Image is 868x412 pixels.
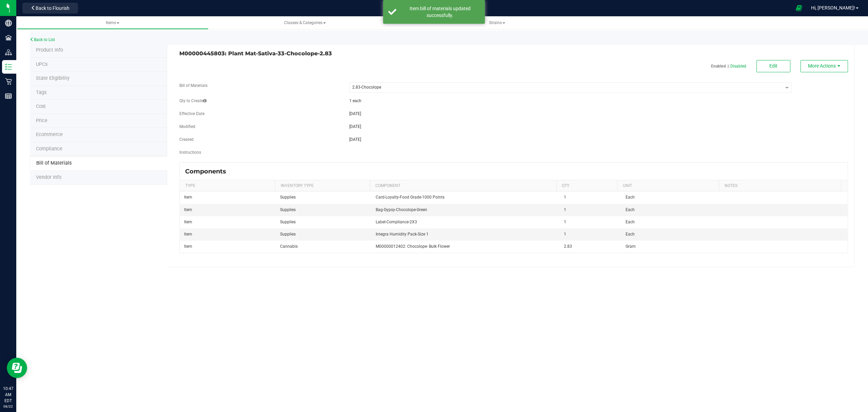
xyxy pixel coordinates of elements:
span: Each [626,195,635,200]
label: Effective Date [179,111,204,117]
div: Item bill of materials updated successfully. [400,5,480,19]
label: Instructions [179,149,201,155]
span: Supplies [280,232,296,237]
span: 1 [564,232,566,237]
inline-svg: Retail [5,78,12,85]
span: Tag [36,75,70,81]
span: Open Ecommerce Menu [791,1,807,15]
span: Classes & Categories [284,20,326,25]
button: Edit [756,60,790,72]
span: Item [184,244,192,249]
span: [DATE] [349,111,361,116]
a: Back to List [30,37,55,42]
iframe: Resource center [7,358,27,378]
span: [DATE] [349,137,361,142]
label: Bill of Materials [179,82,208,89]
span: Gram [626,244,636,249]
label: Modified [179,124,195,130]
th: Inventory Type [275,180,370,192]
span: Label-Compliance-2X3 [376,220,417,224]
th: Component [370,180,556,192]
span: Item [184,232,192,237]
p: Disabled [730,63,746,69]
span: 1 each [349,98,361,103]
span: Each [626,232,635,237]
span: Cost [36,104,46,109]
span: Tag [36,61,47,67]
span: Card-Loyalty-Food Grade-1000 Points [376,195,445,200]
span: Item [184,195,192,200]
p: 08/22 [3,404,13,409]
span: [DATE] [349,124,361,129]
span: 1 [564,195,566,200]
span: Supplies [280,207,296,212]
span: Bill of Materials [36,160,72,166]
span: Price [36,118,47,124]
span: Tag [36,90,46,95]
span: Supplies [280,195,296,200]
span: M00000012402: Chocolope- Bulk Flower [376,244,450,249]
span: Product Info [36,47,63,53]
label: Created [179,136,194,143]
span: | [726,63,730,69]
inline-svg: Reports [5,93,12,99]
span: 1 [564,207,566,212]
span: Each [626,207,635,212]
inline-svg: Distribution [5,49,12,56]
span: Strains [489,20,505,25]
th: Notes [719,180,841,192]
inline-svg: Facilities [5,34,12,41]
span: More Actions [808,63,836,69]
inline-svg: Inventory [5,63,12,70]
span: Items [106,20,119,25]
span: Item [184,207,192,212]
span: Each [626,220,635,224]
button: Back to Flourish [22,3,78,14]
inline-svg: Company [5,20,12,26]
span: Supplies [280,220,296,224]
span: 1 [564,220,566,224]
div: Components [185,168,231,175]
span: Integra Humidity Pack-Size 1 [376,232,429,237]
th: Unit [617,180,719,192]
span: Compliance [36,146,62,152]
span: The quantity of the item or item variation expected to be created from the component quantities e... [203,98,206,103]
th: Type [180,180,275,192]
span: Item [184,220,192,224]
span: Hi, [PERSON_NAME]! [811,5,855,11]
span: Bag-Gypsy-Chocolope-Green [376,207,427,212]
button: More Actions [801,60,848,72]
h3: M00000445803: Plant Mat-Sativa-33-Chocolope-2.83 [179,51,509,57]
span: Vendor Info [36,174,61,180]
span: Back to Flourish [36,5,70,11]
label: Qty to Create [179,98,206,104]
span: Ecommerce [36,132,63,137]
span: Edit [769,63,777,69]
p: 10:47 AM EDT [3,386,13,404]
span: Cannabis [280,244,298,249]
span: 2.83 [564,244,572,249]
th: Qty [556,180,617,192]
